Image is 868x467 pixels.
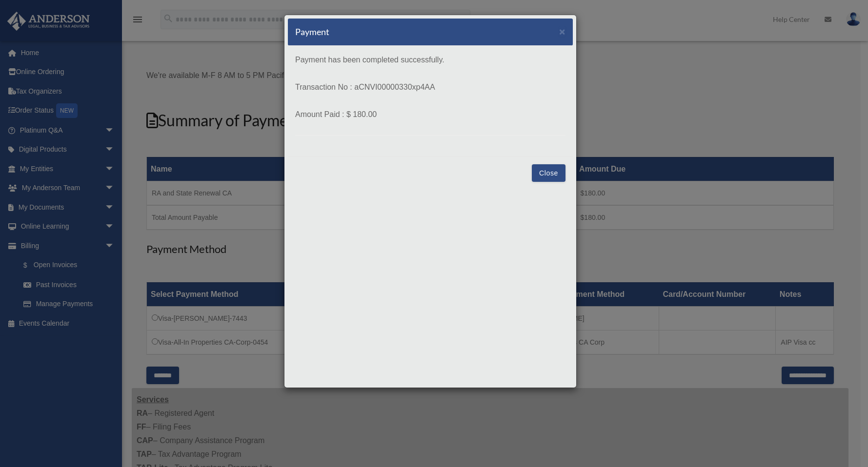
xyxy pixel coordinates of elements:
button: Close [559,26,565,37]
h5: Payment [295,26,329,38]
span: × [559,26,565,37]
button: Close [532,164,565,182]
p: Payment has been completed successfully. [295,53,565,67]
p: Transaction No : aCNVI00000330xp4AA [295,80,565,94]
p: Amount Paid : $ 180.00 [295,108,565,121]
